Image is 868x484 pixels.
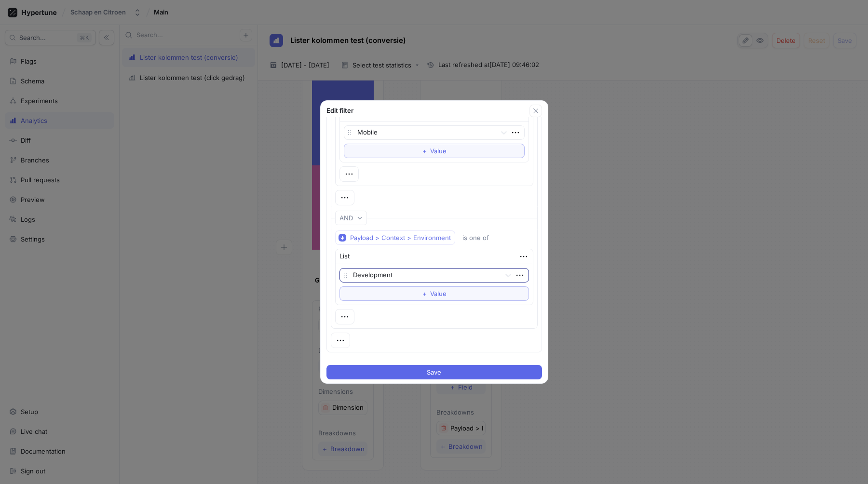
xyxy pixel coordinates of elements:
[335,211,367,225] button: AND
[421,148,428,154] span: ＋
[326,365,542,379] button: Save
[458,230,503,245] button: is one of
[421,291,428,296] span: ＋
[427,369,441,375] span: Save
[430,148,447,154] span: Value
[339,286,529,301] button: ＋Value
[344,144,525,158] button: ＋Value
[339,214,353,222] div: AND
[326,106,529,116] div: Edit filter
[339,252,350,261] div: List
[430,291,447,296] span: Value
[335,230,455,245] button: Payload > Context > Environment
[462,234,489,242] div: is one of
[350,234,451,242] div: Payload > Context > Environment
